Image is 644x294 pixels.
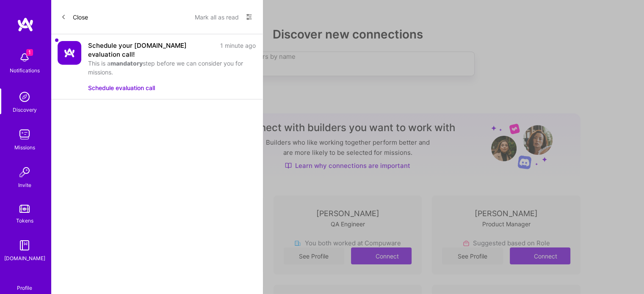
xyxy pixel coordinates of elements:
img: logo [17,17,34,32]
div: [DOMAIN_NAME] [4,254,45,263]
a: Profile [14,275,35,291]
b: mandatory [111,60,143,67]
img: Invite [16,164,33,181]
img: teamwork [16,126,33,143]
button: Close [61,10,88,24]
div: Notifications [10,66,40,75]
span: 1 [26,49,33,56]
img: Company Logo [58,41,81,65]
div: Discovery [13,105,37,114]
div: Missions [14,143,35,152]
button: Schedule evaluation call [88,83,155,92]
img: bell [16,49,33,66]
div: Profile [17,283,32,291]
div: 1 minute ago [220,41,256,59]
img: tokens [19,205,30,213]
div: Tokens [16,216,33,225]
button: Mark all as read [195,10,239,24]
img: guide book [16,237,33,254]
img: discovery [16,88,33,105]
div: Schedule your [DOMAIN_NAME] evaluation call! [88,41,215,59]
div: Invite [18,181,31,190]
div: This is a step before we can consider you for missions. [88,59,256,77]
